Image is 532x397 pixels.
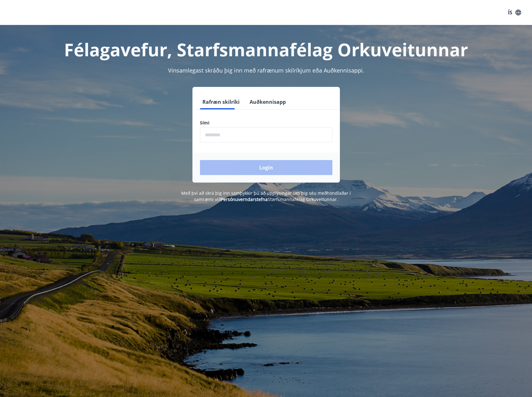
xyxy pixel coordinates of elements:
[505,7,525,18] button: ÍS
[200,94,242,109] button: Rafræn skilríki
[181,190,351,202] span: Með því að skrá þig inn samþykkir þú að upplýsingar um þig séu meðhöndlaðar í samræmi við Starfsm...
[247,94,288,109] button: Auðkennisapp
[49,38,484,61] h1: Félagavefur, Starfsmannafélag Orkuveitunnar
[221,196,268,202] a: Persónuverndarstefna
[200,120,332,126] label: Sími
[168,67,364,74] span: Vinsamlegast skráðu þig inn með rafrænum skilríkjum eða Auðkennisappi.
